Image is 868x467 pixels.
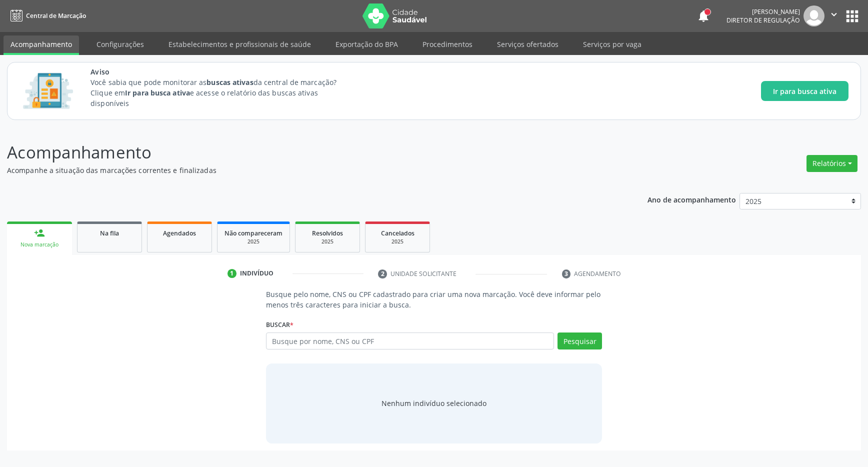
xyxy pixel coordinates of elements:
a: Estabelecimentos e profissionais de saúde [161,35,318,53]
a: Central de Marcação [7,7,86,24]
div: 2025 [372,238,422,245]
button: Relatórios [806,155,857,172]
a: Procedimentos [415,35,479,53]
div: 1 [227,269,236,278]
p: Busque pelo nome, CNS ou CPF cadastrado para criar uma nova marcação. Você deve informar pelo men... [266,289,602,310]
img: img [803,5,824,26]
span: Não compareceram [224,229,282,237]
span: Aviso [90,66,355,77]
input: Busque por nome, CNS ou CPF [266,332,554,349]
a: Acompanhamento [3,35,79,55]
div: Nenhum indivíduo selecionado [381,398,486,408]
span: Ir para busca ativa [773,86,836,96]
span: Cancelados [381,229,414,237]
a: Configurações [89,35,151,53]
div: person_add [34,227,45,238]
p: Acompanhe a situação das marcações correntes e finalizadas [7,165,605,175]
i:  [828,9,839,20]
div: 2025 [224,238,282,245]
p: Ano de acompanhamento [647,193,736,205]
p: Você sabia que pode monitorar as da central de marcação? Clique em e acesse o relatório das busca... [90,77,355,108]
p: Acompanhamento [7,140,605,165]
span: Na fila [100,229,119,237]
button: apps [843,7,861,25]
div: [PERSON_NAME] [726,7,800,16]
span: Agendados [163,229,196,237]
div: Indivíduo [240,269,273,278]
button:  [824,5,843,26]
div: Nova marcação [14,241,65,248]
label: Buscar [266,317,293,332]
a: Serviços ofertados [490,35,565,53]
a: Serviços por vaga [576,35,648,53]
img: Imagem de CalloutCard [19,68,76,113]
span: Central de Marcação [26,11,86,20]
span: Resolvidos [312,229,343,237]
a: Exportação do BPA [328,35,405,53]
button: notifications [696,9,710,23]
button: Pesquisar [557,332,602,349]
strong: buscas ativas [206,77,253,87]
span: Diretor de regulação [726,16,800,24]
div: 2025 [302,238,352,245]
strong: Ir para busca ativa [125,88,190,97]
button: Ir para busca ativa [761,81,848,101]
